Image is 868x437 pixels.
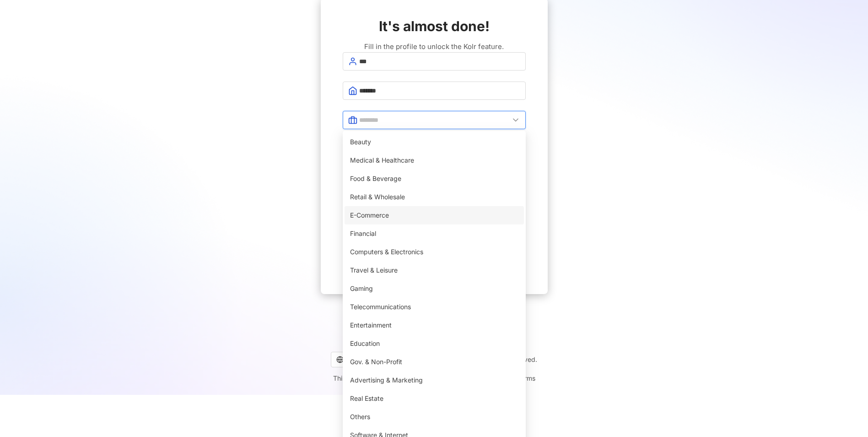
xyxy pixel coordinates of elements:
span: E-Commerce [350,210,518,220]
span: Entertainment [350,320,518,330]
span: Gaming [350,284,518,294]
span: Gov. & Non-Profit [350,357,518,367]
span: This site is protected by reCAPTCHA [333,373,535,384]
span: Fill in the profile to unlock the Kolr feature. [364,41,504,52]
span: It's almost done! [379,16,490,36]
span: Beauty [350,137,518,147]
div: English [336,352,383,367]
span: Advertising & Marketing [350,375,518,385]
span: Travel & Leisure [350,265,518,275]
span: Retail & Wholesale [350,192,518,202]
span: Education [350,339,518,349]
span: Real Estate [350,393,518,404]
span: Others [350,412,518,422]
span: Food & Beverage [350,174,518,184]
span: Financial [350,229,518,239]
span: Telecommunications [350,302,518,312]
span: Computers & Electronics [350,247,518,257]
span: Medical & Healthcare [350,155,518,165]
